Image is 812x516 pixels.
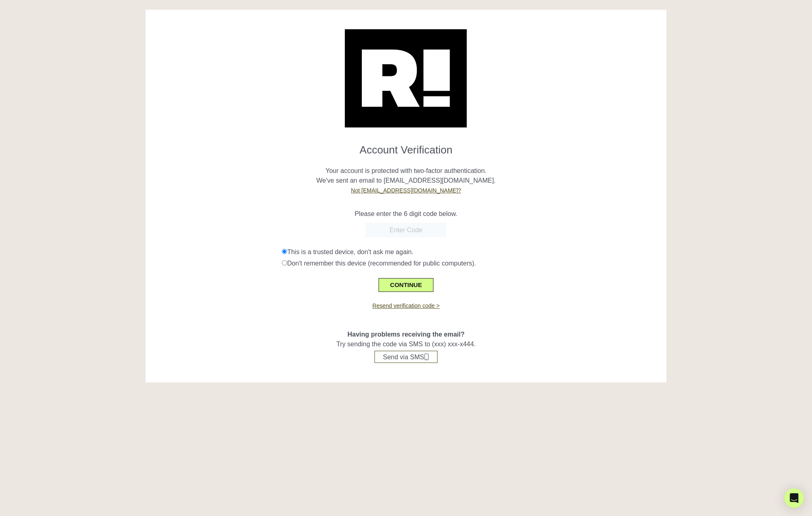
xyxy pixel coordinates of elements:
[152,310,660,363] div: Try sending the code via SMS to (xxx) xxx-x444.
[365,223,446,237] input: Enter Code
[347,331,464,338] span: Having problems receiving the email?
[345,29,467,127] img: Retention.com
[351,187,461,194] a: Not [EMAIL_ADDRESS][DOMAIN_NAME]?
[152,137,660,156] h1: Account Verification
[282,247,660,257] div: This is a trusted device, don't ask me again.
[372,302,440,309] a: Resend verification code >
[152,209,660,219] p: Please enter the 6 digit code below.
[152,156,660,195] p: Your account is protected with two-factor authentication. We've sent an email to [EMAIL_ADDRESS][...
[784,488,804,508] div: Open Intercom Messenger
[374,351,438,363] button: Send via SMS
[282,259,660,268] div: Don't remember this device (recommended for public computers).
[379,278,433,292] button: CONTINUE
